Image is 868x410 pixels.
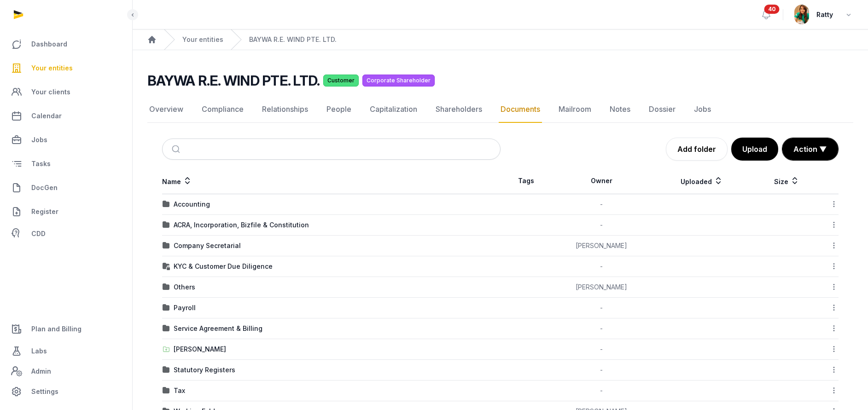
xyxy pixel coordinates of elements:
td: - [552,381,651,401]
td: - [552,339,651,360]
img: folder.svg [163,221,170,229]
a: Tasks [7,153,125,175]
th: Uploaded [651,168,752,194]
div: Others [174,283,195,292]
a: Register [7,201,125,223]
div: Service Agreement & Billing [174,324,262,333]
span: Your clients [31,87,70,98]
a: Overview [147,96,185,123]
nav: Breadcrumb [133,29,868,50]
a: Settings [7,381,125,403]
th: Size [752,168,821,194]
td: [PERSON_NAME] [552,277,651,298]
td: [PERSON_NAME] [552,236,651,256]
a: People [325,96,353,123]
td: - [552,318,651,339]
img: folder.svg [163,325,170,332]
span: Corporate Shareholder [362,75,435,87]
a: CDD [7,225,125,243]
span: Customer [323,75,359,87]
a: Compliance [200,96,245,123]
nav: Tabs [147,96,853,123]
a: Jobs [7,129,125,151]
th: Owner [552,168,651,194]
a: Calendar [7,105,125,127]
a: BAYWA R.E. WIND PTE. LTD. [249,35,337,44]
button: Upload [731,138,778,161]
a: Mailroom [557,96,593,123]
span: Settings [31,386,58,397]
img: folder.svg [163,201,170,208]
span: Tasks [31,158,51,169]
img: folder.svg [163,304,170,312]
div: [PERSON_NAME] [174,345,226,354]
a: Dashboard [7,33,125,55]
div: Accounting [174,200,210,209]
a: Your entities [7,57,125,79]
a: Add folder [666,138,728,161]
span: CDD [31,228,46,239]
a: Capitalization [368,96,419,123]
span: 40 [764,5,780,14]
a: Documents [499,96,542,123]
a: Jobs [692,96,713,123]
td: - [552,360,651,381]
img: folder.svg [163,283,170,291]
a: Your clients [7,81,125,103]
span: Dashboard [31,39,67,50]
span: Register [31,206,58,217]
span: Labs [31,346,47,357]
button: Action ▼ [782,138,838,160]
a: Admin [7,362,125,381]
td: - [552,194,651,215]
a: Labs [7,340,125,362]
img: folder-upload.svg [163,346,170,353]
div: Payroll [174,303,196,312]
div: Tax [174,386,185,395]
span: Calendar [31,110,62,121]
div: Statutory Registers [174,365,235,375]
div: Company Secretarial [174,241,241,250]
span: Plan and Billing [31,323,82,335]
a: Plan and Billing [7,318,125,340]
div: KYC & Customer Due Diligence [174,262,273,271]
td: - [552,215,651,236]
span: Admin [31,366,51,377]
div: ACRA, Incorporation, Bizfile & Constitution [174,220,309,230]
img: folder-locked-icon.svg [163,263,170,270]
a: Your entities [182,35,223,44]
a: DocGen [7,177,125,199]
th: Tags [501,168,552,194]
img: folder.svg [163,242,170,249]
a: Dossier [647,96,677,123]
h2: BAYWA R.E. WIND PTE. LTD. [147,72,320,89]
span: Your entities [31,63,73,74]
img: avatar [794,5,809,24]
th: Name [162,168,501,194]
button: Submit [166,139,188,159]
a: Notes [608,96,632,123]
span: Jobs [31,134,47,145]
td: - [552,298,651,318]
td: - [552,256,651,277]
span: Ratty [816,9,833,20]
img: folder.svg [163,387,170,394]
span: DocGen [31,182,58,193]
img: folder.svg [163,366,170,374]
a: Shareholders [434,96,484,123]
a: Relationships [260,96,310,123]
